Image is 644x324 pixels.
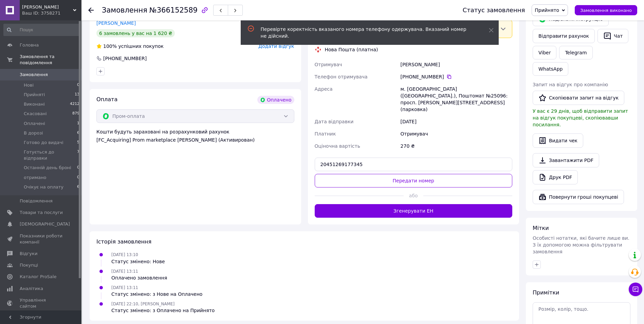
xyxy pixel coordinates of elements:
[24,82,34,88] span: Нові
[20,251,37,257] span: Відгуки
[111,285,138,290] span: [DATE] 13:11
[20,297,63,309] span: Управління сайтом
[315,74,368,79] span: Телефон отримувача
[261,26,472,39] div: Перевірте коректність вказаного номера телефону одержувача. Вказаний номер не дійсний.
[24,165,71,171] span: Останній день броні
[404,192,423,199] span: або
[315,62,342,67] span: Отримувач
[575,5,637,15] button: Замовлення виконано
[580,8,632,13] span: Замовлення виконано
[20,274,56,280] span: Каталог ProSale
[3,24,80,36] input: Пошук
[24,111,47,117] span: Скасовані
[24,140,63,146] span: Готово до видачі
[24,121,45,127] span: Оплачені
[77,140,79,146] span: 5
[75,92,79,98] span: 13
[533,91,624,105] button: Скопіювати запит на відгук
[399,115,514,128] div: [DATE]
[96,137,294,143] div: [FC_Acquiring] Prom marketplace [PERSON_NAME] (Активирован)
[629,283,642,296] button: Чат з покупцем
[96,96,117,103] span: Оплата
[24,130,43,136] span: В дорозі
[24,149,77,161] span: Готується до відправки
[102,6,147,14] span: Замовлення
[111,307,215,314] div: Статус змінено: з Оплачено на Прийнято
[72,111,79,117] span: 879
[111,258,165,265] div: Статус змінено: Нове
[77,82,79,88] span: 0
[315,204,513,218] button: Згенерувати ЕН
[315,131,336,137] span: Платник
[533,133,583,148] button: Видати чек
[315,143,360,149] span: Оціночна вартість
[88,7,94,14] div: Повернутися назад
[399,140,514,152] div: 270 ₴
[533,82,608,87] span: Запит на відгук про компанію
[24,101,45,107] span: Виконані
[315,158,513,171] input: Номер експрес-накладної
[533,29,595,43] button: Відправити рахунок
[533,289,559,296] span: Примітки
[77,184,79,190] span: 6
[70,101,79,107] span: 4212
[258,43,294,49] span: Додати відгук
[559,46,592,59] a: Telegram
[315,86,333,92] span: Адреса
[533,170,578,184] a: Друк PDF
[533,235,629,254] span: Особисті нотатки, які бачите лише ви. З їх допомогою можна фільтрувати замовлення
[77,149,79,161] span: 7
[111,291,202,298] div: Статус змінено: з Нове на Оплачено
[463,7,525,14] div: Статус замовлення
[24,92,45,98] span: Прийняті
[315,174,513,187] button: Передати номер
[111,274,167,281] div: Оплачено замовлення
[533,153,599,167] a: Завантажити PDF
[77,175,79,181] span: 0
[24,184,63,190] span: Очікує на оплату
[96,29,175,37] div: 6 замовлень у вас на 1 620 ₴
[20,72,48,78] span: Замовлення
[20,286,43,292] span: Аналітика
[111,302,174,306] span: [DATE] 22:10, [PERSON_NAME]
[533,46,556,59] a: Viber
[323,46,380,53] div: Нова Пошта (платна)
[399,83,514,115] div: м. [GEOGRAPHIC_DATA] ([GEOGRAPHIC_DATA].), Поштомат №25096: просп. [PERSON_NAME][STREET_ADDRESS] ...
[22,10,81,16] div: Ваш ID: 3758271
[20,233,63,245] span: Показники роботи компанії
[111,252,138,257] span: [DATE] 13:10
[20,54,81,66] span: Замовлення та повідомлення
[401,73,512,80] div: [PHONE_NUMBER]
[96,238,151,245] span: Історія замовлення
[111,269,138,274] span: [DATE] 13:11
[20,198,53,204] span: Повідомлення
[103,43,117,49] span: 100%
[22,4,73,10] span: ФОП Шевцова Н.В.
[96,128,294,143] div: Кошти будуть зараховані на розрахунковий рахунок
[103,55,147,62] div: [PHONE_NUMBER]
[257,96,294,104] div: Оплачено
[533,225,549,231] span: Мітки
[533,108,628,127] span: У вас є 29 днів, щоб відправити запит на відгук покупцеві, скопіювавши посилання.
[20,210,63,216] span: Товари та послуги
[315,119,354,124] span: Дата відправки
[20,221,70,227] span: [DEMOGRAPHIC_DATA]
[149,6,198,14] span: №366152589
[77,130,79,136] span: 6
[535,7,559,13] span: Прийнято
[77,121,79,127] span: 1
[533,190,624,204] button: Повернути гроші покупцеві
[96,43,164,50] div: успішних покупок
[20,262,38,268] span: Покупці
[399,128,514,140] div: Отримувач
[533,62,568,76] a: WhatsApp
[399,58,514,71] div: [PERSON_NAME]
[24,175,46,181] span: отримано
[597,29,628,43] button: Чат
[96,20,136,26] a: [PERSON_NAME]
[20,42,39,48] span: Головна
[77,165,79,171] span: 0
